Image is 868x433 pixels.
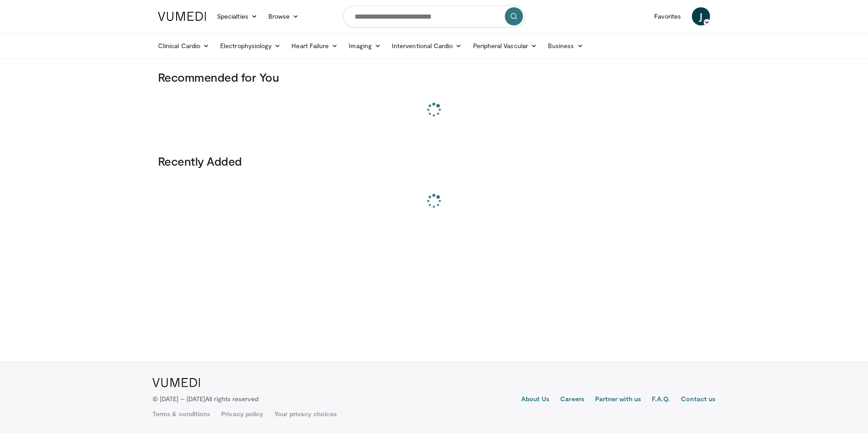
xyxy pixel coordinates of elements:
[681,394,715,405] a: Contact us
[343,5,525,27] input: Search topics, interventions
[560,394,584,405] a: Careers
[652,394,670,405] a: F.A.Q.
[468,37,542,55] a: Peripheral Vascular
[215,37,286,55] a: Electrophysiology
[153,37,215,55] a: Clinical Cardio
[205,395,258,403] span: All rights reserved
[521,394,550,405] a: About Us
[158,154,710,168] h3: Recently Added
[692,7,710,25] a: J
[649,7,686,25] a: Favorites
[212,7,263,25] a: Specialties
[158,12,206,21] img: VuMedi Logo
[153,409,210,418] a: Terms & conditions
[153,394,259,403] p: © [DATE] – [DATE]
[274,409,336,418] a: Your privacy choices
[221,409,263,418] a: Privacy policy
[386,37,468,55] a: Interventional Cardio
[153,378,200,387] img: VuMedi Logo
[286,37,343,55] a: Heart Failure
[158,70,710,84] h3: Recommended for You
[343,37,386,55] a: Imaging
[595,394,641,405] a: Partner with us
[263,7,305,25] a: Browse
[542,37,589,55] a: Business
